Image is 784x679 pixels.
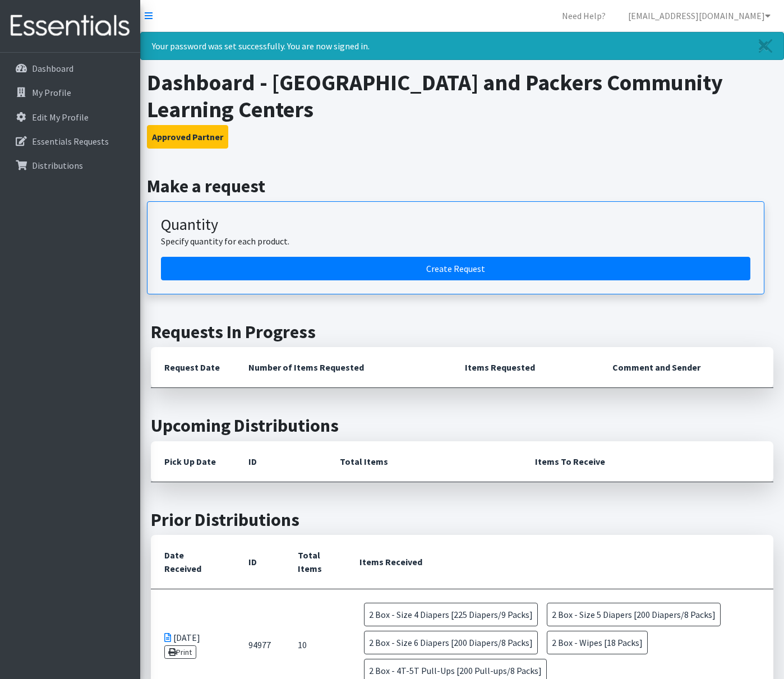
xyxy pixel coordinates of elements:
[619,4,780,27] a: [EMAIL_ADDRESS][DOMAIN_NAME]
[147,175,778,197] h2: Make a request
[161,215,750,234] h3: Quantity
[4,154,136,177] a: Distributions
[151,347,235,388] th: Request Date
[326,441,522,482] th: Total Items
[748,33,783,59] a: Close
[4,7,136,45] img: HumanEssentials
[346,535,773,589] th: Items Received
[599,347,773,388] th: Comment and Sender
[147,125,228,149] button: Approved Partner
[553,4,615,27] a: Need Help?
[32,112,89,123] p: Edit My Profile
[32,63,73,74] p: Dashboard
[147,69,778,123] h1: Dashboard - [GEOGRAPHIC_DATA] and Packers Community Learning Centers
[151,535,235,589] th: Date Received
[4,106,136,128] a: Edit My Profile
[547,603,721,626] span: 2 Box - Size 5 Diapers [200 Diapers/8 Packs]
[32,160,83,171] p: Distributions
[151,441,235,482] th: Pick Up Date
[364,603,538,626] span: 2 Box - Size 4 Diapers [225 Diapers/9 Packs]
[522,441,773,482] th: Items To Receive
[164,645,196,659] a: Print
[235,441,326,482] th: ID
[140,32,784,60] div: Your password was set successfully. You are now signed in.
[4,130,136,153] a: Essentials Requests
[151,509,773,530] h2: Prior Distributions
[4,81,136,104] a: My Profile
[547,631,648,654] span: 2 Box - Wipes [18 Packs]
[235,535,284,589] th: ID
[284,535,346,589] th: Total Items
[4,57,136,80] a: Dashboard
[151,415,773,436] h2: Upcoming Distributions
[161,257,750,280] a: Create a request by quantity
[32,136,109,147] p: Essentials Requests
[364,631,538,654] span: 2 Box - Size 6 Diapers [200 Diapers/8 Packs]
[451,347,599,388] th: Items Requested
[235,347,451,388] th: Number of Items Requested
[161,234,750,248] p: Specify quantity for each product.
[32,87,71,98] p: My Profile
[151,321,773,343] h2: Requests In Progress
